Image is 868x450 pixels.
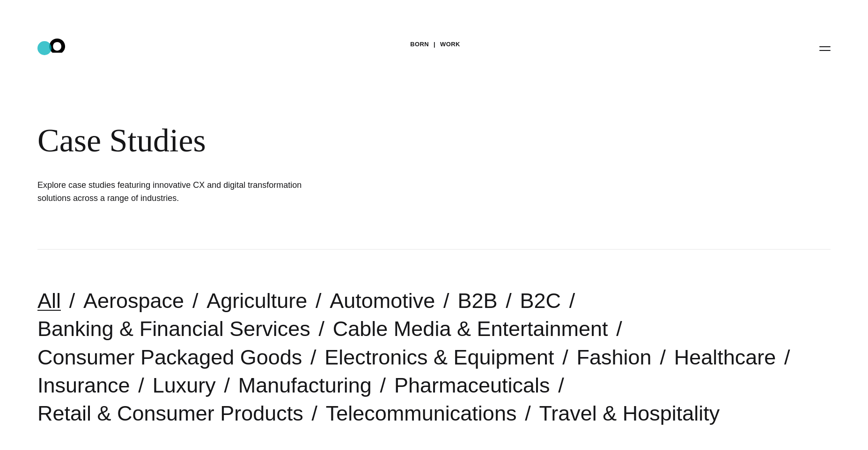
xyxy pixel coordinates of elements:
[539,401,720,425] a: Travel & Hospitality
[394,373,550,397] a: Pharmaceuticals
[37,401,303,425] a: Retail & Consumer Products
[37,317,310,341] a: Banking & Financial Services
[577,345,652,369] a: Fashion
[153,373,216,397] a: Luxury
[674,345,776,369] a: Healthcare
[37,179,318,205] h1: Explore case studies featuring innovative CX and digital transformation solutions across a range ...
[457,289,497,313] a: B2B
[37,373,130,397] a: Insurance
[37,121,571,160] div: Case Studies
[440,37,460,51] a: Work
[333,317,608,341] a: Cable Media & Entertainment
[37,289,61,313] a: All
[37,345,302,369] a: Consumer Packaged Goods
[410,37,429,51] a: BORN
[238,373,372,397] a: Manufacturing
[324,345,554,369] a: Electronics & Equipment
[326,401,517,425] a: Telecommunications
[520,289,561,313] a: B2C
[330,289,435,313] a: Automotive
[83,289,184,313] a: Aerospace
[206,289,307,313] a: Agriculture
[814,38,836,58] button: Open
